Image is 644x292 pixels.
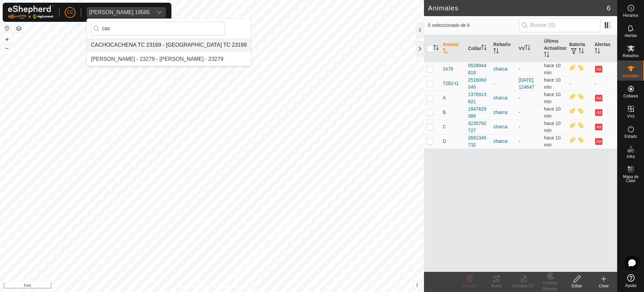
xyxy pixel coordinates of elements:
div: - [493,80,513,87]
span: D [443,138,446,145]
span: Animales [623,74,639,78]
span: Horarios [623,13,638,17]
span: 12 ago 2025, 20:07 [544,106,561,119]
span: VVs [627,114,634,118]
span: 12 ago 2025, 20:07 [544,77,561,90]
span: 7282-t1 [443,80,459,87]
span: Rebaños [623,54,639,58]
p-sorticon: Activar para ordenar [595,49,600,54]
div: Cambiar Rebaño [537,280,563,292]
li: Iris Fernandez Cachero - 23279 [87,52,251,66]
span: Estado [625,134,637,138]
p-sorticon: Activar para ordenar [443,49,448,54]
div: Editar [563,283,590,289]
button: Capas del Mapa [15,25,23,33]
button: Ad [595,95,602,101]
div: 4235792727 [468,120,488,134]
span: 6 [607,3,610,13]
input: Buscar (S) [519,18,600,32]
app-display-virtual-paddock-transition: - [519,110,520,115]
div: 2661345732 [468,134,488,149]
div: dropdown trigger [153,7,166,18]
th: Rebaño [491,35,516,62]
span: 12 ago 2025, 20:07 [544,63,561,75]
button: i [414,282,421,289]
button: Ad [595,124,602,130]
a: Política de Privacidad [177,283,216,289]
span: Ayuda [625,284,637,288]
span: 0 seleccionado de 6 [428,22,519,29]
button: Ad [595,66,602,73]
div: charca [493,66,513,73]
button: + [3,35,11,43]
ul: Option List [87,38,251,66]
div: [PERSON_NAME] 19585 [89,10,150,15]
div: CACHOCACHENA TC 23169 - [GEOGRAPHIC_DATA] TC 23169 [91,41,247,49]
div: 2516060045 [468,77,488,91]
p-sorticon: Activar para ordenar [481,46,487,51]
span: 12 ago 2025, 20:07 [544,135,561,148]
div: Cambiar VV [510,283,537,289]
div: Rutas [483,283,510,289]
span: C [443,123,446,130]
span: B [443,109,446,116]
div: 1847629386 [468,106,488,120]
td: - [592,76,617,91]
span: Diego Aparicio Merino 19585 [87,7,153,18]
th: Última Actualización [541,35,567,62]
a: Contáctenos [224,283,247,289]
p-sorticon: Activar para ordenar [525,46,530,51]
app-display-virtual-paddock-transition: - [519,124,520,129]
span: 12 ago 2025, 20:07 [544,92,561,104]
p-sorticon: Activar para ordenar [544,53,549,58]
span: Alertas [625,34,637,38]
a: [DATE] 124647 [519,77,534,90]
div: 0528944618 [468,62,488,76]
span: Mapa de Calor [619,175,642,183]
button: Restablecer Mapa [3,24,11,32]
button: – [3,44,11,52]
span: CC [67,9,73,16]
li: CACHOCACHENA TC 23169 [87,38,251,52]
th: VV [516,35,541,62]
span: Infra [627,155,635,159]
span: 12 ago 2025, 20:07 [544,121,561,133]
th: Batería [567,35,592,62]
button: Ad [595,138,602,145]
p-sorticon: Activar para ordenar [493,49,499,54]
div: 1376913821 [468,91,488,105]
div: charca [493,109,513,116]
div: charca [493,138,513,145]
app-display-virtual-paddock-transition: - [519,95,520,100]
img: Logo Gallagher [8,5,54,19]
p-sorticon: Activar para ordenar [579,49,584,54]
th: Alertas [592,35,617,62]
th: Collar [465,35,490,62]
div: charca [493,123,513,130]
span: A [443,94,446,101]
div: Crear [590,283,617,289]
app-display-virtual-paddock-transition: - [519,138,520,144]
span: 2478 [443,66,453,73]
div: charca [493,94,513,101]
app-display-virtual-paddock-transition: - [519,66,520,72]
div: [PERSON_NAME] - 23279 - [PERSON_NAME] - 23279 [91,55,223,63]
input: Buscar por región, país, empresa o propiedad [91,22,225,36]
th: Animal [440,35,465,62]
span: i [417,282,418,288]
a: Ayuda [618,272,644,290]
h2: Animales [428,4,607,12]
p-sorticon: Activar para ordenar [433,46,439,51]
span: Collares [623,94,638,98]
button: Ad [595,109,602,116]
td: - [567,76,592,91]
span: Eliminar [462,284,477,288]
